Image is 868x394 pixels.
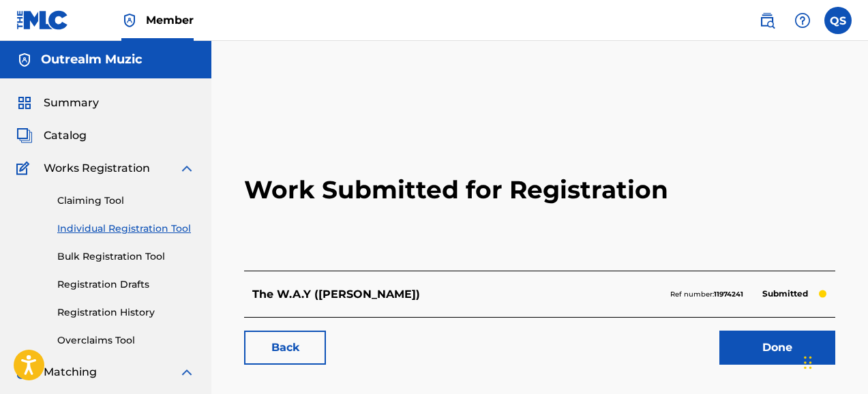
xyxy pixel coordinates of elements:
img: search [759,12,775,29]
p: Ref number: [670,288,743,301]
span: Matching [44,364,97,380]
a: Done [719,331,835,365]
p: Submitted [755,284,815,303]
a: Claiming Tool [57,194,195,208]
div: Help [789,7,816,34]
a: Individual Registration Tool [57,222,195,236]
a: Registration History [57,305,195,320]
img: help [794,12,811,29]
a: Back [244,331,326,365]
img: expand [179,160,195,177]
a: SummarySummary [16,95,99,111]
p: The W.A.Y (Halleluyah) [252,286,420,303]
a: Overclaims Tool [57,333,195,348]
iframe: Chat Widget [800,329,868,394]
span: Summary [44,95,99,111]
span: Member [146,12,194,28]
a: Registration Drafts [57,277,195,292]
div: User Menu [824,7,852,34]
img: MLC Logo [16,10,69,30]
div: Drag [804,342,812,383]
iframe: Resource Center [830,227,868,337]
span: Works Registration [44,160,150,177]
img: Summary [16,95,33,111]
a: Public Search [753,7,781,34]
img: expand [179,364,195,380]
img: Top Rightsholder [121,12,138,29]
span: Catalog [44,127,87,144]
a: Bulk Registration Tool [57,249,195,264]
strong: 11974241 [714,290,743,299]
img: Catalog [16,127,33,144]
h2: Work Submitted for Registration [244,109,835,271]
img: Works Registration [16,160,34,177]
h5: Outrealm Muzic [41,52,143,67]
img: Accounts [16,52,33,68]
a: CatalogCatalog [16,127,87,144]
